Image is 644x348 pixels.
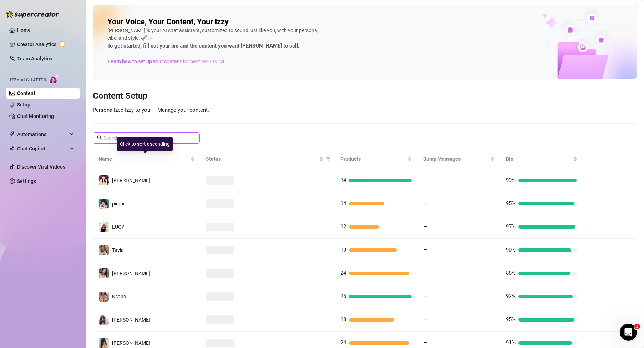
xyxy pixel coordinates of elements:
span: [PERSON_NAME] [112,340,150,346]
span: — [423,177,427,183]
span: Izzy AI Chatter [10,77,46,84]
span: 91% [506,339,516,346]
span: 19 [340,247,346,253]
span: LUCY️‍️ [112,224,124,230]
span: — [423,247,427,253]
strong: To get started, fill out your bio and the content you want [PERSON_NAME] to sell. [107,43,299,49]
a: Creator Analytics exclamation-circle [17,39,74,50]
img: ai-chatter-content-library-cLFOSyPT.png [526,6,637,79]
img: AI Chatter [49,74,60,84]
span: — [423,200,427,207]
span: 99% [506,177,516,183]
iframe: Intercom live chat [620,324,637,341]
th: Products [335,149,417,169]
a: Chat Monitoring [17,113,54,119]
img: Jess [99,268,109,278]
span: filter [326,157,330,161]
span: 24 [340,270,346,276]
th: Name [93,149,200,169]
span: 97% [506,223,516,230]
span: Chat Copilot [17,143,68,154]
span: arrow-right [219,58,226,65]
img: Ksana [99,292,109,302]
span: Personalized Izzy to you — Manage your content. [93,107,209,113]
a: Team Analytics [17,56,52,61]
img: Melissa [99,175,109,185]
div: Click to sort ascending [117,137,173,151]
a: Learn how to set up your content for best results [107,56,230,67]
span: [PERSON_NAME] [112,178,150,183]
img: Tayla [99,245,109,255]
a: Content [17,90,35,96]
span: Bump Messages [423,155,489,163]
div: [PERSON_NAME] is your AI chat assistant, customized to sound just like you, with your persona, vi... [107,27,321,50]
span: Products [340,155,406,163]
span: Bio [506,155,572,163]
span: Ksana [112,294,126,299]
span: 90% [506,247,516,253]
span: 25 [340,293,346,299]
span: 95% [506,200,516,207]
span: pierbi [112,201,124,207]
span: 24 [340,339,346,346]
img: pierbi [99,199,109,209]
span: Status [206,155,318,163]
span: 92% [506,293,516,299]
span: 12 [340,223,346,230]
h3: Content Setup [93,90,637,102]
span: search [97,135,102,140]
th: Bump Messages [417,149,500,169]
img: logo-BBDzfeDw.svg [6,11,59,18]
img: Gwen [99,338,109,348]
span: — [423,293,427,299]
span: Learn how to set up your content for best results [108,58,217,65]
span: thunderbolt [9,131,15,137]
a: Settings [17,178,36,184]
span: — [423,223,427,230]
a: Home [17,27,31,33]
span: — [423,339,427,346]
img: Chat Copilot [9,146,14,151]
span: 88% [506,270,516,276]
th: Bio [500,149,583,169]
span: — [423,270,427,276]
span: 18 [340,316,346,323]
span: [PERSON_NAME] [112,270,150,276]
h2: Your Voice, Your Content, Your Izzy [107,17,229,27]
span: Tayla [112,247,124,253]
th: Status [200,149,335,169]
span: — [423,316,427,323]
span: [PERSON_NAME] [112,317,150,323]
span: 14 [340,200,346,207]
img: Ayumi [99,315,109,325]
input: Search account [103,134,190,142]
span: Name [98,155,189,163]
span: 34 [340,177,346,183]
span: Automations [17,129,68,140]
a: Setup [17,102,30,108]
span: 95% [506,316,516,323]
a: Discover Viral Videos [17,164,65,170]
img: LUCY️‍️ [99,222,109,232]
span: filter [325,154,332,164]
span: 3 [634,324,640,329]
